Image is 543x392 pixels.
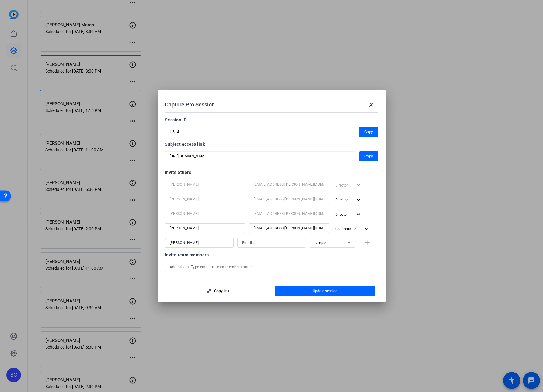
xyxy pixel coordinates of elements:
span: Director [335,198,348,202]
input: Email... [254,181,324,188]
button: Collaborator [333,223,373,234]
input: Name... [170,210,240,217]
input: Add others: Type email or team members name [170,263,374,271]
mat-icon: close [367,101,375,108]
button: Director [333,194,365,205]
button: Copy [359,151,378,161]
div: Session ID [165,116,378,123]
span: Copy [364,153,373,160]
input: Email... [254,210,324,217]
input: Name... [170,195,240,203]
button: Director [333,209,365,220]
input: Email... [254,225,324,232]
input: Name... [170,225,240,232]
button: Update session [275,286,375,296]
div: Invite others [165,169,378,176]
div: Subject access link [165,140,378,148]
div: Invite team members [165,251,378,259]
span: Director [335,212,348,217]
input: Email... [254,195,324,203]
mat-icon: expand_more [355,211,362,218]
button: Copy link [168,286,268,296]
span: Update session [313,289,338,293]
input: Name... [170,181,240,188]
mat-icon: expand_more [355,196,362,204]
input: Session OTP [170,153,350,160]
mat-icon: expand_more [363,225,370,233]
span: Copy [364,128,373,136]
input: Email... [242,239,301,246]
span: Copy link [214,289,229,293]
div: Capture Pro Session [165,97,378,112]
button: Copy [359,127,378,137]
span: Collaborator [335,227,356,231]
input: Session OTP [170,128,350,136]
input: Name... [170,239,229,246]
span: Subject [315,241,328,245]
